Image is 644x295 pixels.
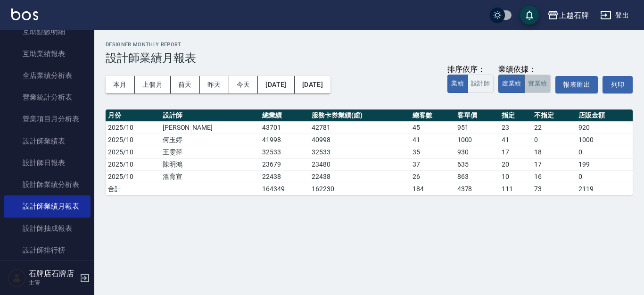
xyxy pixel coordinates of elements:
td: 41 [499,134,532,146]
button: 上越石牌 [544,6,593,25]
h2: Designer Monthly Report [106,42,633,48]
td: 22438 [260,170,309,183]
button: 前天 [171,76,200,93]
td: 22 [532,121,576,134]
th: 不指定 [532,110,576,122]
table: a dense table [106,110,633,195]
button: 報表匯出 [555,76,598,93]
td: 1000 [576,134,633,146]
a: 設計師日報表 [4,152,91,174]
td: 溫育宣 [160,170,260,183]
td: 23480 [309,158,410,170]
img: Logo [11,8,38,20]
th: 總業績 [260,110,309,122]
button: [DATE] [258,76,294,93]
td: 2025/10 [106,146,160,158]
td: 41 [410,134,454,146]
td: 930 [455,146,499,158]
td: 0 [576,146,633,158]
div: 排序依序： [447,65,494,75]
a: 設計師業績分析表 [4,174,91,195]
img: Person [8,269,26,287]
button: 昨天 [200,76,229,93]
td: 184 [410,183,454,195]
p: 主管 [29,278,77,287]
td: 164349 [260,183,309,195]
a: 全店業績分析表 [4,65,91,86]
td: 26 [410,170,454,183]
td: 2025/10 [106,121,160,134]
button: save [520,6,539,25]
th: 總客數 [410,110,454,122]
th: 客單價 [455,110,499,122]
td: 863 [455,170,499,183]
td: 20 [499,158,532,170]
td: 合計 [106,183,160,195]
a: 營業項目月分析表 [4,108,91,130]
td: 111 [499,183,532,195]
td: 22438 [309,170,410,183]
td: 45 [410,121,454,134]
td: 0 [532,134,576,146]
button: 上個月 [135,76,171,93]
td: 18 [532,146,576,158]
td: 王雯萍 [160,146,260,158]
td: 43701 [260,121,309,134]
th: 服務卡券業績(虛) [309,110,410,122]
td: 73 [532,183,576,195]
td: 2025/10 [106,158,160,170]
button: 業績 [447,75,468,93]
td: 1000 [455,134,499,146]
td: 32533 [260,146,309,158]
button: 登出 [596,7,633,24]
a: 設計師排行榜 [4,239,91,261]
a: 互助點數明細 [4,21,91,42]
td: 40998 [309,134,410,146]
button: 實業績 [524,75,551,93]
td: 4378 [455,183,499,195]
td: 23 [499,121,532,134]
td: 16 [532,170,576,183]
td: 23679 [260,158,309,170]
th: 設計師 [160,110,260,122]
button: [DATE] [295,76,330,93]
th: 月份 [106,110,160,122]
button: 今天 [229,76,258,93]
td: 2025/10 [106,134,160,146]
h5: 石牌店石牌店 [29,269,77,278]
button: 列印 [603,76,633,93]
th: 店販金額 [576,110,633,122]
td: 37 [410,158,454,170]
td: 920 [576,121,633,134]
td: [PERSON_NAME] [160,121,260,134]
h3: 設計師業績月報表 [106,51,633,65]
td: 951 [455,121,499,134]
td: 635 [455,158,499,170]
td: 何玉婷 [160,134,260,146]
button: 設計師 [467,75,494,93]
td: 17 [532,158,576,170]
td: 35 [410,146,454,158]
td: 2025/10 [106,170,160,183]
button: 本月 [106,76,135,93]
a: 設計師業績表 [4,130,91,152]
div: 業績依據： [498,65,551,75]
td: 2119 [576,183,633,195]
td: 32533 [309,146,410,158]
td: 0 [576,170,633,183]
td: 17 [499,146,532,158]
td: 41998 [260,134,309,146]
a: 設計師業績月報表 [4,195,91,217]
td: 陳明鴻 [160,158,260,170]
a: 營業統計分析表 [4,86,91,108]
a: 設計師抽成報表 [4,218,91,239]
td: 42781 [309,121,410,134]
div: 上越石牌 [559,9,589,21]
td: 199 [576,158,633,170]
td: 10 [499,170,532,183]
a: 互助業績報表 [4,43,91,65]
th: 指定 [499,110,532,122]
td: 162230 [309,183,410,195]
button: 虛業績 [498,75,525,93]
